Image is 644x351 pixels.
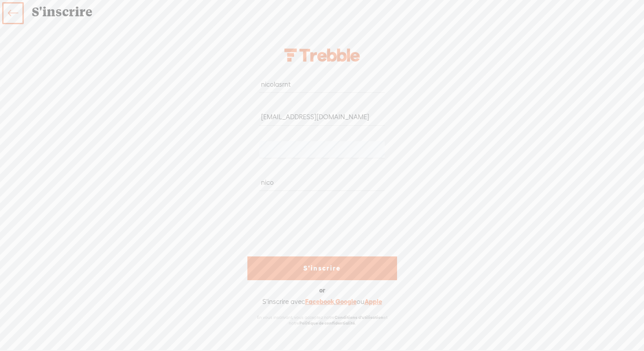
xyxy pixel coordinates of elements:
a: Apple [364,298,382,305]
div: or [319,283,325,297]
input: Choisissez votre nom d'utilisateur [259,76,385,93]
a: Google [335,298,357,305]
iframe: reCAPTCHA [252,201,386,236]
input: Entrer votre Email [259,109,385,126]
a: Conditions d'utilisation [335,315,383,320]
a: Politique de confidentialité [299,321,355,325]
a: S'inscrire [247,256,397,280]
div: En vous inscrivant, vous acceptez notre et notre . [245,310,399,330]
input: ajouter un nom à votre profil [259,174,385,191]
a: Facebook [305,298,334,305]
div: S'inscrire avec , ou [262,297,382,306]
